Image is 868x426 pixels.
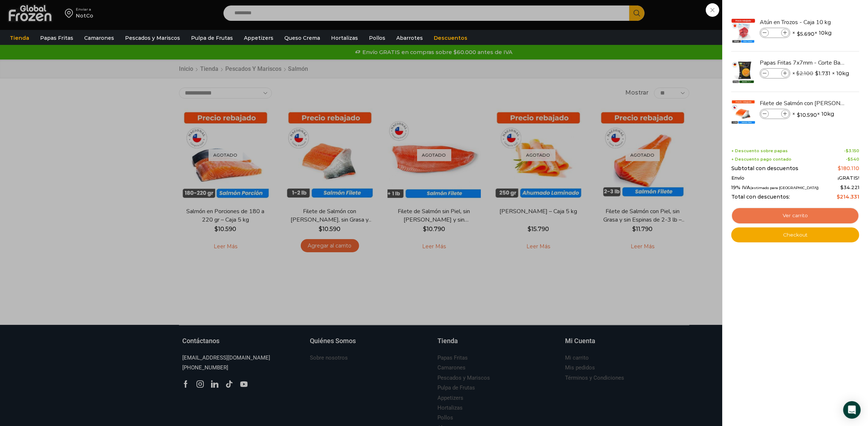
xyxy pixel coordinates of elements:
span: - [844,149,859,153]
div: Open Intercom Messenger [843,401,861,419]
span: $ [797,111,800,119]
bdi: 5.690 [797,30,814,38]
bdi: 180.110 [838,165,859,172]
bdi: 540 [848,157,859,162]
span: + Descuento pago contado [731,157,791,162]
span: × × 10kg [792,28,832,38]
a: Papas Fritas [36,31,77,45]
a: Descuentos [430,31,471,45]
span: - [846,157,859,162]
span: $ [846,148,849,153]
bdi: 2.100 [796,70,813,77]
a: Appetizers [240,31,277,45]
span: + Descuento sobre papas [731,149,788,153]
small: (estimado para [GEOGRAPHIC_DATA]) [750,186,819,190]
span: $ [837,193,840,200]
bdi: 3.150 [846,148,859,153]
span: $ [815,70,818,77]
input: Product quantity [770,69,781,77]
a: Queso Crema [281,31,324,45]
a: Checkout [731,227,859,243]
a: Ver carrito [731,207,859,224]
span: × × 10kg [792,68,849,78]
a: Pulpa de Frutas [187,31,237,45]
a: Camarones [81,31,118,45]
span: $ [848,157,851,162]
span: $ [796,70,799,77]
a: Tienda [6,31,33,45]
span: × × 10kg [792,109,834,119]
a: Filete de Salmón con [PERSON_NAME], sin Grasa y sin Espinas 1-2 lb – Caja 10 Kg [760,99,846,107]
span: 19% IVA [731,185,819,191]
span: Envío [731,175,744,181]
a: Atún en Trozos - Caja 10 kg [760,18,846,26]
bdi: 10.590 [797,111,817,119]
span: $ [838,165,841,172]
a: Papas Fritas 7x7mm - Corte Bastón - Caja 10 kg [760,59,846,67]
span: 34.221 [840,184,859,190]
span: Total con descuentos: [731,194,790,200]
span: $ [797,30,800,38]
span: ¡GRATIS! [838,175,859,181]
a: Hortalizas [327,31,362,45]
input: Product quantity [770,110,781,118]
input: Product quantity [770,29,781,37]
span: Subtotal con descuentos [731,165,798,172]
bdi: 214.331 [837,193,859,200]
a: Pollos [365,31,389,45]
a: Pescados y Mariscos [121,31,184,45]
span: $ [840,184,844,190]
bdi: 1.731 [815,70,830,77]
a: Abarrotes [393,31,427,45]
